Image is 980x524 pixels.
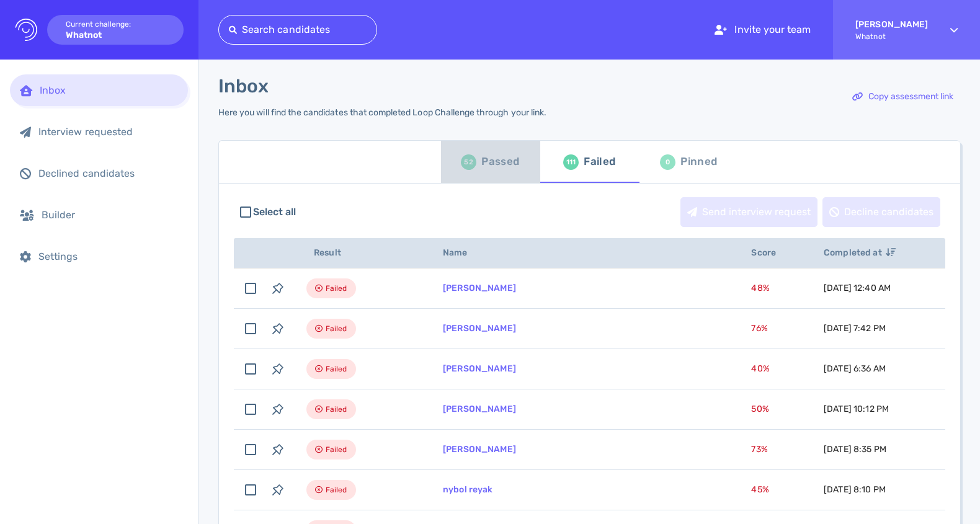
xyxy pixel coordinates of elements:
div: Decline candidates [823,198,940,226]
span: Whatnot [855,32,928,41]
div: 52 [461,154,476,170]
div: Pinned [680,153,717,171]
div: Send interview request [681,198,817,226]
div: Here you will find the candidates that completed Loop Challenge through your link. [218,107,546,118]
a: [PERSON_NAME] [443,444,516,455]
div: Failed [584,153,615,171]
div: Passed [481,153,519,171]
a: [PERSON_NAME] [443,363,516,374]
div: Inbox [40,84,178,96]
span: [DATE] 7:42 PM [824,323,886,334]
span: 45 % [751,484,768,495]
div: Interview requested [38,126,178,138]
button: Send interview request [680,197,817,227]
strong: [PERSON_NAME] [855,19,928,30]
div: Declined candidates [38,167,178,179]
span: [DATE] 8:10 PM [824,484,886,495]
span: Failed [326,281,347,296]
span: Name [443,247,481,258]
a: [PERSON_NAME] [443,404,516,414]
button: Copy assessment link [845,82,960,112]
span: Score [751,247,790,258]
div: 111 [563,154,579,170]
span: [DATE] 6:36 AM [824,363,886,374]
button: Decline candidates [822,197,940,227]
span: Failed [326,442,347,457]
span: Failed [326,362,347,376]
th: Result [292,238,428,269]
a: [PERSON_NAME] [443,283,516,293]
div: Copy assessment link [846,82,960,111]
div: Settings [38,251,178,262]
a: nybol reyak [443,484,493,495]
span: [DATE] 12:40 AM [824,283,891,293]
div: Builder [42,209,178,221]
span: 48 % [751,283,769,293]
span: 40 % [751,363,769,374]
h1: Inbox [218,75,269,97]
a: [PERSON_NAME] [443,323,516,334]
span: Select all [253,205,296,220]
span: [DATE] 8:35 PM [824,444,886,455]
span: 73 % [751,444,767,455]
span: 50 % [751,404,768,414]
div: 0 [660,154,675,170]
span: [DATE] 10:12 PM [824,404,889,414]
span: Failed [326,402,347,417]
span: Failed [326,482,347,497]
span: Failed [326,321,347,336]
span: Completed at [824,247,896,258]
span: 76 % [751,323,767,334]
